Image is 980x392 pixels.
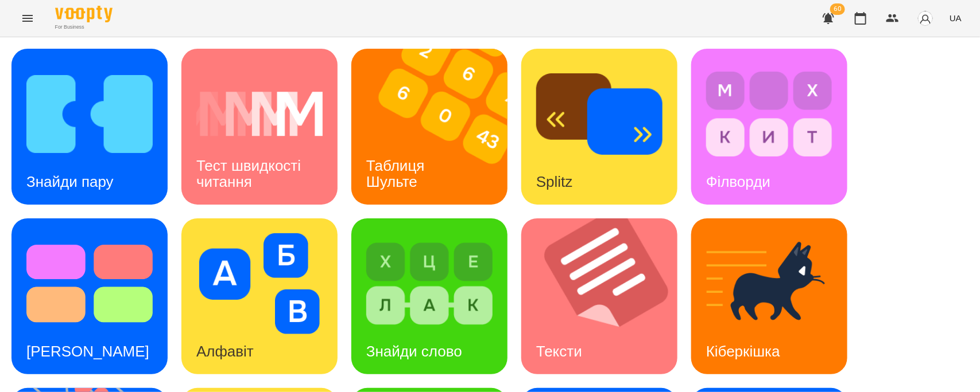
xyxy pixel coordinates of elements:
[181,49,338,205] a: Тест швидкості читанняТест швидкості читання
[351,49,522,205] img: Таблиця Шульте
[366,343,462,360] h3: Знайди слово
[196,157,305,190] h3: Тест швидкості читання
[691,49,847,205] a: ФілвордиФілворди
[366,233,493,334] img: Знайди слово
[706,64,832,164] img: Філворди
[26,343,149,360] h3: [PERSON_NAME]
[351,218,508,374] a: Знайди словоЗнайди слово
[917,10,933,26] img: avatar_s.png
[691,218,847,374] a: КіберкішкаКіберкішка
[26,64,153,164] img: Знайди пару
[351,49,508,205] a: Таблиця ШультеТаблиця Шульте
[536,64,663,164] img: Splitz
[536,173,573,190] h3: Splitz
[706,233,832,334] img: Кіберкішка
[26,233,153,334] img: Тест Струпа
[521,49,677,205] a: SplitzSplitz
[945,7,966,29] button: UA
[196,64,323,164] img: Тест швидкості читання
[706,343,780,360] h3: Кіберкішка
[14,5,41,32] button: Menu
[366,157,429,190] h3: Таблиця Шульте
[55,23,113,31] span: For Business
[950,12,962,24] span: UA
[536,343,582,360] h3: Тексти
[11,218,168,374] a: Тест Струпа[PERSON_NAME]
[521,218,692,374] img: Тексти
[11,49,168,205] a: Знайди паруЗнайди пару
[830,3,845,15] span: 60
[55,6,113,22] img: Voopty Logo
[521,218,677,374] a: ТекстиТексти
[196,343,254,360] h3: Алфавіт
[196,233,323,334] img: Алфавіт
[26,173,114,190] h3: Знайди пару
[706,173,770,190] h3: Філворди
[181,218,338,374] a: АлфавітАлфавіт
